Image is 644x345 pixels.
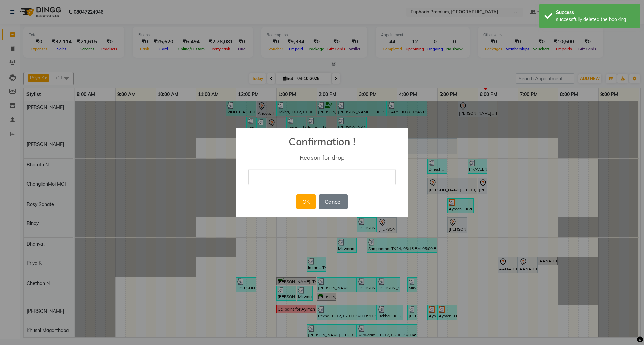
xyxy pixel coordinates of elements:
div: Reason for drop [246,154,398,161]
div: successfully deleted the booking [556,16,635,23]
button: Cancel [319,194,348,209]
div: Success [556,9,635,16]
button: OK [296,194,315,209]
h2: Confirmation ! [236,128,408,148]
